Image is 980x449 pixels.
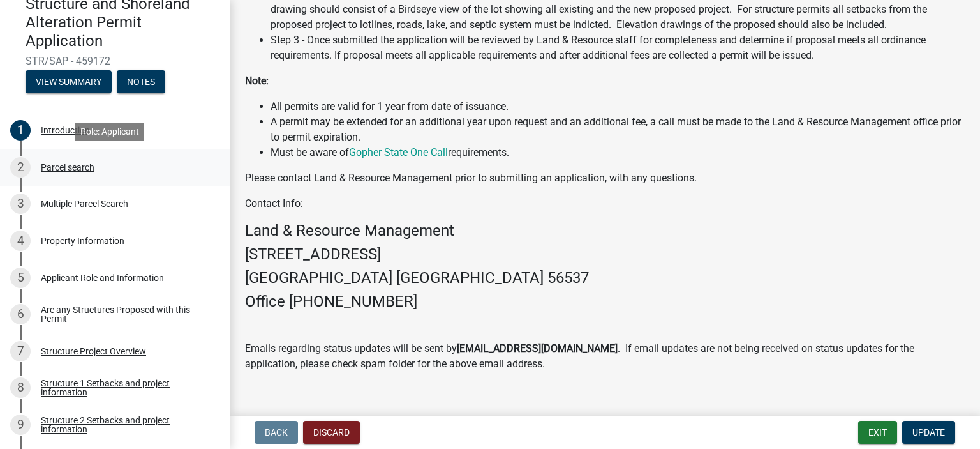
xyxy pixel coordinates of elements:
[245,293,965,311] h4: Office [PHONE_NUMBER]
[902,421,955,444] button: Update
[10,194,31,214] div: 3
[75,123,144,141] div: Role: Applicant
[245,171,965,186] p: Please contact Land & Resource Management prior to submitting an application, with any questions.
[41,273,164,282] div: Applicant Role and Information
[41,305,209,323] div: Are any Structures Proposed with this Permit
[10,268,31,288] div: 5
[41,126,90,135] div: Introduction
[349,146,448,158] a: Gopher State One Call
[41,236,124,245] div: Property Information
[858,421,897,444] button: Exit
[41,347,146,356] div: Structure Project Overview
[271,99,965,114] li: All permits are valid for 1 year from date of issuance.
[10,341,31,361] div: 7
[245,75,269,87] strong: Note:
[271,33,965,63] li: Step 3 - Once submitted the application will be reviewed by Land & Resource staff for completenes...
[245,341,965,372] p: Emails regarding status updates will be sent by . If email updates are not being received on stat...
[255,421,298,444] button: Back
[26,55,204,67] span: STR/SAP - 459172
[457,342,618,354] strong: [EMAIL_ADDRESS][DOMAIN_NAME]
[10,377,31,398] div: 8
[41,416,209,434] div: Structure 2 Setbacks and project information
[265,427,288,438] span: Back
[303,421,360,444] button: Discard
[117,70,165,93] button: Notes
[41,199,128,208] div: Multiple Parcel Search
[912,427,945,438] span: Update
[10,157,31,178] div: 2
[10,304,31,324] div: 6
[26,70,112,93] button: View Summary
[26,78,112,88] wm-modal-confirm: Summary
[245,245,965,264] h4: [STREET_ADDRESS]
[245,222,965,240] h4: Land & Resource Management
[10,415,31,435] div: 9
[271,114,965,145] li: A permit may be extended for an additional year upon request and an additional fee, a call must b...
[117,78,165,88] wm-modal-confirm: Notes
[271,145,965,160] li: Must be aware of requirements.
[245,196,965,211] p: Contact Info:
[245,269,965,287] h4: [GEOGRAPHIC_DATA] [GEOGRAPHIC_DATA] 56537
[10,231,31,251] div: 4
[41,379,209,397] div: Structure 1 Setbacks and project information
[10,120,31,141] div: 1
[41,163,94,172] div: Parcel search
